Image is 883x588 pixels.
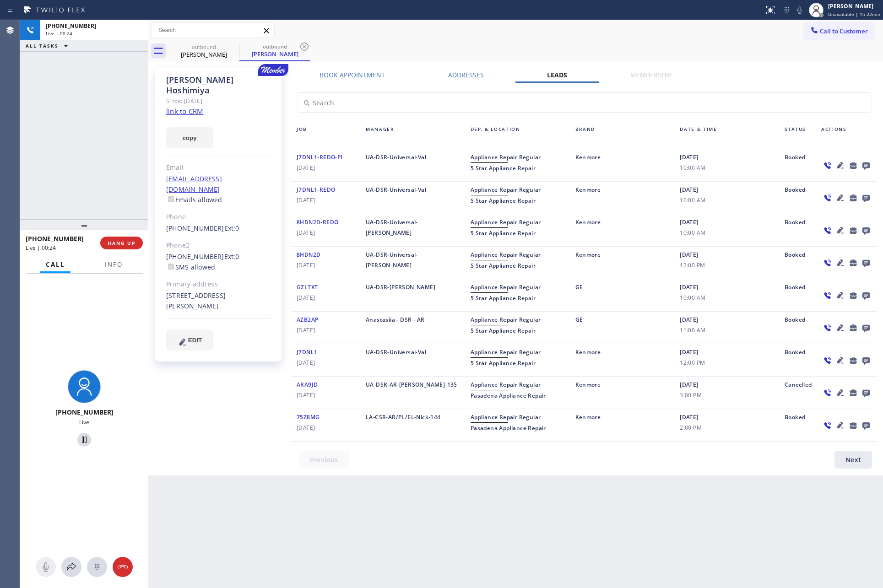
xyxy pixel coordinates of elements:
[680,325,774,335] span: 11:00 AM
[471,392,546,399] span: Pasadena Appliance Repair
[816,124,878,146] div: Actions
[166,263,215,271] label: SMS allowed
[166,240,271,251] div: Phone2
[99,256,128,274] button: Info
[779,124,816,146] div: Status
[674,379,779,406] div: [DATE]
[471,413,541,421] span: Appliance Repair Regular
[168,196,174,202] input: Emails allowed
[26,244,56,252] span: Live | 00:24
[297,381,318,388] span: ARA9JD
[680,292,774,303] span: 10:00 AM
[152,23,274,38] input: Search
[166,212,271,222] div: Phone
[471,348,541,356] span: Appliance Repair Regular
[360,347,465,373] div: UA-DSR-Universal-Val
[46,30,72,37] span: Live | 00:24
[465,124,570,146] div: Dep. & Location
[448,70,484,79] label: Addresses
[674,282,779,308] div: [DATE]
[471,164,536,172] span: 5 Star Appliance Repair
[297,186,335,194] span: J7DNL1-REDO
[169,43,238,50] div: outbound
[360,412,465,438] div: LA-CSR-AR/PL/EL-Nick-144
[166,174,222,194] a: [EMAIL_ADDRESS][DOMAIN_NAME]
[779,379,816,406] div: Cancelled
[224,224,239,232] span: Ext: 0
[471,186,541,194] span: Appliance Repair Regular
[779,282,816,308] div: Booked
[166,224,224,232] a: [PHONE_NUMBER]
[820,27,868,35] span: Call to Customer
[360,249,465,276] div: UA-DSR-Universal-[PERSON_NAME]
[828,2,880,10] div: [PERSON_NAME]
[297,218,338,226] span: 8HDN2D-REDO
[46,22,96,30] span: [PHONE_NUMBER]
[779,412,816,438] div: Booked
[471,359,536,367] span: 5 Star Appliance Repair
[471,327,536,334] span: 5 Star Appliance Repair
[113,557,133,577] button: Hang up
[36,557,56,577] button: Mute
[680,227,774,238] span: 10:00 AM
[680,357,774,368] span: 12:00 PM
[166,96,271,106] div: Since: [DATE]
[674,124,779,146] div: Date & Time
[360,152,465,178] div: UA-DSR-Universal-Val
[360,282,465,308] div: UA-DSR-[PERSON_NAME]
[166,279,271,290] div: Primary address
[168,264,174,270] input: SMS allowed
[471,381,541,388] span: Appliance Repair Regular
[26,234,84,243] span: [PHONE_NUMBER]
[87,557,107,577] button: Open dialpad
[779,347,816,373] div: Booked
[166,75,271,96] div: [PERSON_NAME] Hoshimiya
[779,217,816,243] div: Booked
[471,294,536,302] span: 5 Star Appliance Repair
[360,314,465,341] div: Anastasiia - DSR - AR
[471,229,536,237] span: 5 Star Appliance Repair
[297,283,318,291] span: GZLTXT
[166,162,271,173] div: Email
[570,412,675,438] div: Kenmore
[297,390,355,400] span: [DATE]
[166,127,213,148] button: copy
[471,251,541,259] span: Appliance Repair Regular
[471,262,536,270] span: 5 Star Appliance Repair
[471,316,541,324] span: Appliance Repair Regular
[674,314,779,341] div: [DATE]
[828,11,880,17] span: Unavailable | 1h 22min
[166,195,222,204] label: Emails allowed
[297,195,355,205] span: [DATE]
[224,252,239,261] span: Ext: 0
[61,557,81,577] button: Open directory
[547,70,567,79] label: Leads
[297,162,355,173] span: [DATE]
[570,217,675,243] div: Kenmore
[471,424,546,432] span: Pasadena Appliance Repair
[297,227,355,238] span: [DATE]
[297,316,318,324] span: AZB2AP
[674,184,779,211] div: [DATE]
[471,283,541,291] span: Appliance Repair Regular
[680,260,774,270] span: 12:00 PM
[674,217,779,243] div: [DATE]
[779,249,816,276] div: Booked
[674,347,779,373] div: [DATE]
[674,412,779,438] div: [DATE]
[360,217,465,243] div: UA-DSR-Universal-[PERSON_NAME]
[779,184,816,211] div: Booked
[680,195,774,205] span: 10:00 AM
[570,124,675,146] div: Brand
[166,329,213,351] button: EDIT
[26,43,59,49] span: ALL TASKS
[779,152,816,178] div: Booked
[166,291,271,312] div: [STREET_ADDRESS][PERSON_NAME]
[570,379,675,406] div: Kenmore
[680,162,774,173] span: 10:00 AM
[471,153,541,161] span: Appliance Repair Regular
[804,22,874,40] button: Call to Customer
[100,237,143,249] button: HANG UP
[630,70,672,79] label: Membership
[570,347,675,373] div: Kenmore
